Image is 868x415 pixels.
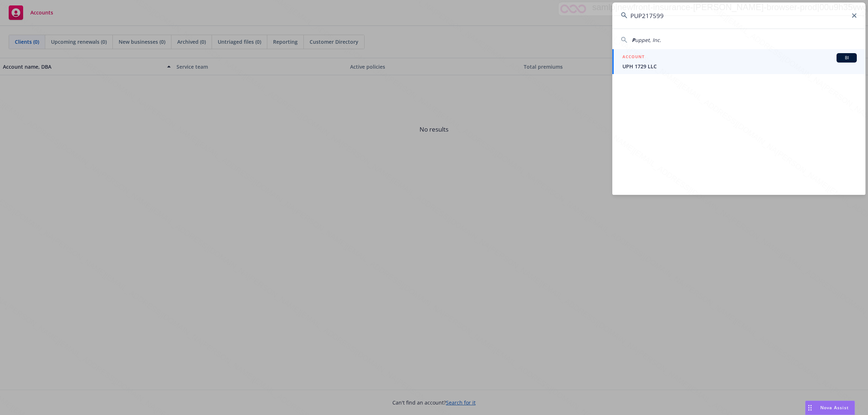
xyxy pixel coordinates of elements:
[612,49,865,74] a: ACCOUNTBIUPH 1729 LLC
[622,53,644,62] h5: ACCOUNT
[805,401,814,415] div: Drag to move
[612,3,865,29] input: Search...
[805,401,855,415] button: Nova Assist
[839,55,854,61] span: BI
[632,37,635,43] span: P
[820,405,849,411] span: Nova Assist
[635,37,661,43] span: uppet, Inc.
[622,63,857,70] span: UPH 1729 LLC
